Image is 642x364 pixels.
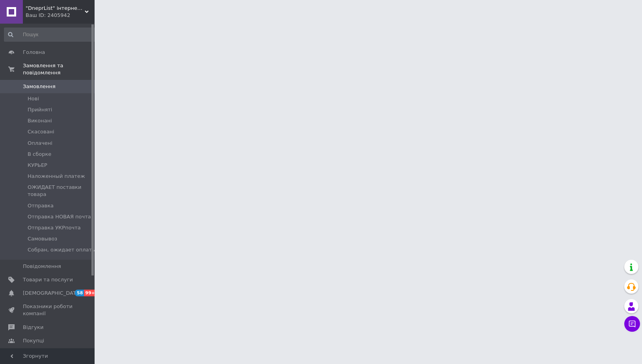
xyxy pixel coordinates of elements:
span: Показники роботи компанії [23,303,73,317]
span: 99+ [84,290,97,296]
span: Покупці [23,337,44,344]
span: [DEMOGRAPHIC_DATA] [23,290,81,297]
span: Повідомлення [23,263,61,270]
span: Наложенный платеж [28,173,85,180]
span: Товари та послуги [23,276,73,283]
span: Виконані [28,117,52,124]
span: 58 [75,290,84,296]
span: Прийняті [28,106,52,113]
span: Самовывоз [28,235,57,242]
span: Нові [28,95,39,102]
span: "DneprList" інтернет магазин [26,5,85,12]
span: Оплачені [28,140,52,147]
span: Замовлення та повідомлення [23,62,95,76]
span: КУРЬЕР [28,162,47,169]
span: В сборке [28,151,51,158]
button: Чат з покупцем [624,316,640,332]
input: Пошук [4,28,97,42]
span: Відгуки [23,324,43,331]
span: Замовлення [23,83,56,90]
span: Отправка УКРпочта [28,224,81,231]
span: Отправка НОВАЯ почта [28,213,91,220]
span: Собран, ожидает оплаты [28,246,96,253]
span: Скасовані [28,128,54,135]
div: Ваш ID: 2405942 [26,12,95,19]
span: ОЖИДАЕТ поставки товара [28,184,97,198]
span: Головна [23,49,45,56]
span: Отправка [28,202,54,209]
